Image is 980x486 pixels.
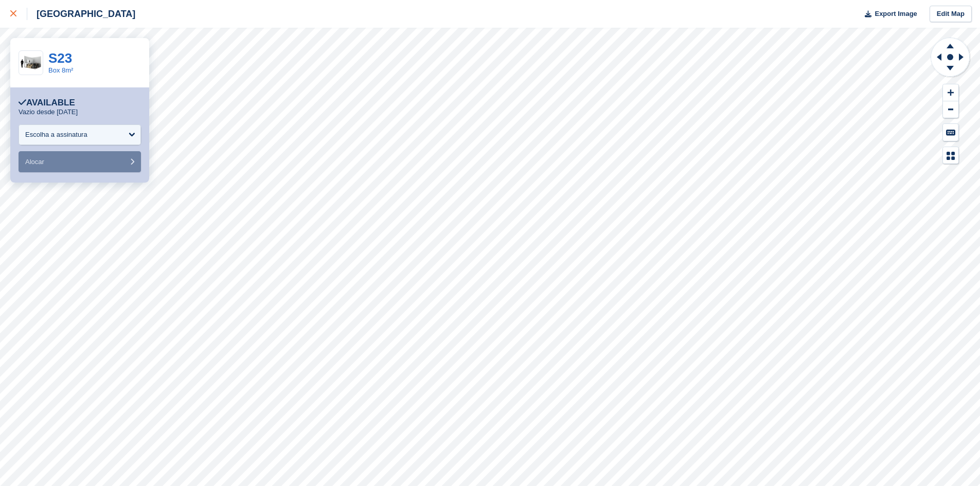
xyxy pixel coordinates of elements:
[19,54,43,72] img: 75-sqft-unit.jpg
[943,84,958,101] button: Zoom In
[943,101,958,118] button: Zoom Out
[19,151,141,172] button: Alocar
[48,50,72,66] a: S23
[943,147,958,164] button: Map Legend
[943,124,958,141] button: Keyboard Shortcuts
[25,158,44,166] span: Alocar
[19,108,78,116] p: Vazio desde [DATE]
[25,130,87,140] div: Escolha a assinatura
[875,9,917,19] span: Export Image
[930,6,972,23] a: Edit Map
[27,8,135,20] div: [GEOGRAPHIC_DATA]
[48,66,73,74] a: Box 8m²
[859,6,917,23] button: Export Image
[19,98,75,108] div: Available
